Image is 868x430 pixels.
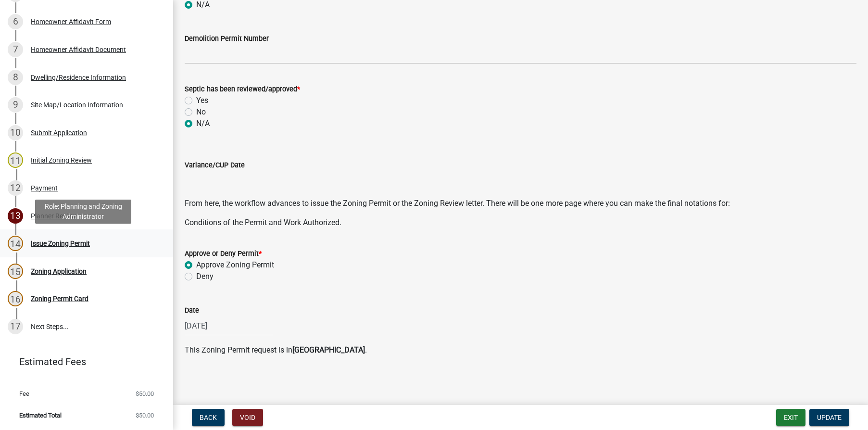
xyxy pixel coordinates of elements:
[185,251,262,257] label: Approve or Deny Permit
[31,46,126,53] div: Homeowner Affidavit Document
[31,185,58,191] div: Payment
[19,412,62,418] span: Estimated Total
[185,162,245,169] label: Variance/CUP Date
[31,129,87,136] div: Submit Application
[185,198,856,209] p: From here, the workflow advances to issue the Zoning Permit or the Zoning Review letter. There wi...
[8,236,23,251] div: 14
[136,391,154,397] span: $50.00
[196,118,210,129] label: N/A
[8,264,23,279] div: 15
[19,391,29,397] span: Fee
[8,291,23,306] div: 16
[185,307,199,314] label: Date
[232,409,263,426] button: Void
[8,14,23,29] div: 6
[192,409,225,426] button: Back
[31,295,88,302] div: Zoning Permit Card
[31,18,111,25] div: Homeowner Affidavit Form
[8,352,158,371] a: Estimated Fees
[185,344,856,356] p: This Zoning Permit request is in .
[200,414,217,421] span: Back
[196,95,208,106] label: Yes
[809,409,849,426] button: Update
[196,259,274,271] label: Approve Zoning Permit
[31,268,87,275] div: Zoning Application
[31,240,90,247] div: Issue Zoning Permit
[31,74,126,81] div: Dwelling/Residence Information
[776,409,805,426] button: Exit
[185,36,269,42] label: Demolition Permit Number
[8,180,23,196] div: 12
[35,200,131,224] div: Role: Planning and Zoning Administrator
[8,97,23,113] div: 9
[185,217,856,228] p: Conditions of the Permit and Work Authorized.
[8,319,23,334] div: 17
[185,316,273,336] input: mm/dd/yyyy
[185,86,300,93] label: Septic has been reviewed/approved
[196,271,214,282] label: Deny
[817,414,842,421] span: Update
[136,412,154,418] span: $50.00
[31,101,123,108] div: Site Map/Location Information
[31,157,92,164] div: Initial Zoning Review
[196,106,206,118] label: No
[8,125,23,140] div: 10
[292,345,365,354] strong: [GEOGRAPHIC_DATA]
[31,213,76,219] div: Planner Review
[8,152,23,168] div: 11
[8,42,23,57] div: 7
[8,208,23,224] div: 13
[8,70,23,85] div: 8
